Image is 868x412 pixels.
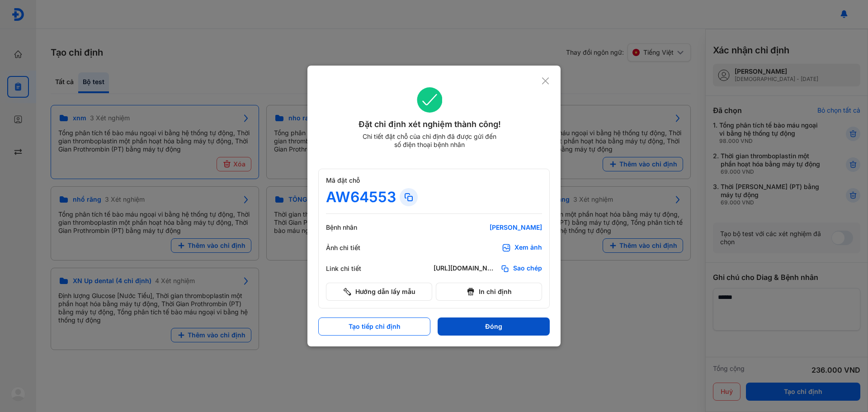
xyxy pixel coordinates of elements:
span: Sao chép [513,264,542,273]
div: Mã đặt chỗ [326,176,542,185]
div: Bệnh nhân [326,223,380,232]
div: Ảnh chi tiết [326,244,380,252]
div: Chi tiết đặt chỗ của chỉ định đã được gửi đến số điện thoại bệnh nhân [359,133,500,149]
div: AW64553 [326,188,396,206]
button: Tạo tiếp chỉ định [318,317,430,336]
button: Hướng dẫn lấy mẫu [326,283,432,301]
div: Link chi tiết [326,265,380,273]
button: In chỉ định [436,283,542,301]
div: Xem ảnh [514,243,542,252]
div: [URL][DOMAIN_NAME] [434,264,497,273]
div: Đặt chỉ định xét nghiệm thành công! [318,118,541,131]
button: Đóng [438,317,550,336]
div: [PERSON_NAME] [434,223,542,232]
